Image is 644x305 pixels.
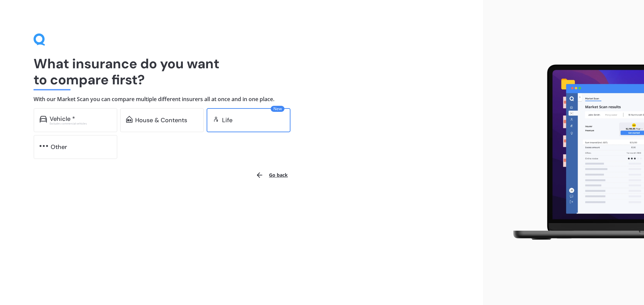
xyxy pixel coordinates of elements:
div: Life [222,117,232,124]
button: Go back [252,167,292,183]
img: car.f15378c7a67c060ca3f3.svg [40,116,47,123]
div: Vehicle * [50,116,75,122]
img: home-and-contents.b802091223b8502ef2dd.svg [126,116,132,123]
div: House & Contents [135,117,187,124]
img: life.f720d6a2d7cdcd3ad642.svg [213,116,219,123]
div: Other [51,144,67,150]
h4: With our Market Scan you can compare multiple different insurers all at once and in one place. [34,96,449,103]
div: Excludes commercial vehicles [50,122,111,125]
span: New [271,106,284,112]
img: other.81dba5aafe580aa69f38.svg [40,143,48,149]
h1: What insurance do you want to compare first? [34,56,449,88]
img: laptop.webp [503,61,644,245]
